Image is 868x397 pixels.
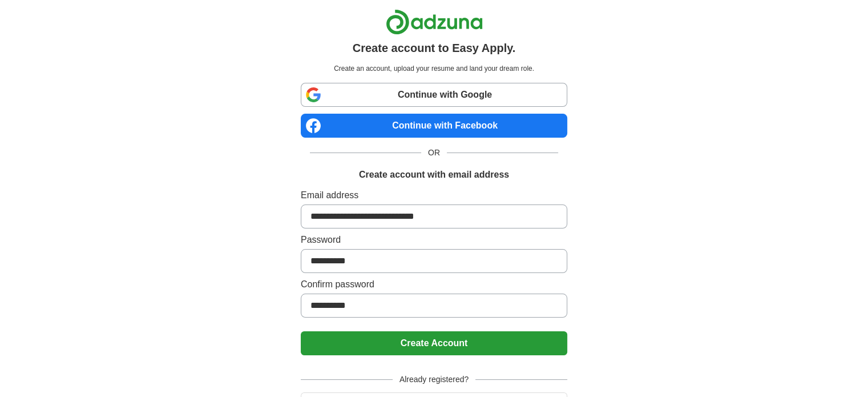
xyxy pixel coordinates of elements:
[301,233,567,247] label: Password
[421,147,447,159] span: OR
[301,83,567,107] a: Continue with Google
[301,114,567,138] a: Continue with Facebook
[359,168,509,182] h1: Create account with email address
[353,39,516,57] h1: Create account to Easy Apply.
[386,9,483,35] img: Adzuna logo
[301,331,567,355] button: Create Account
[301,189,567,202] label: Email address
[301,278,567,291] label: Confirm password
[303,63,565,74] p: Create an account, upload your resume and land your dream role.
[393,374,475,386] span: Already registered?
